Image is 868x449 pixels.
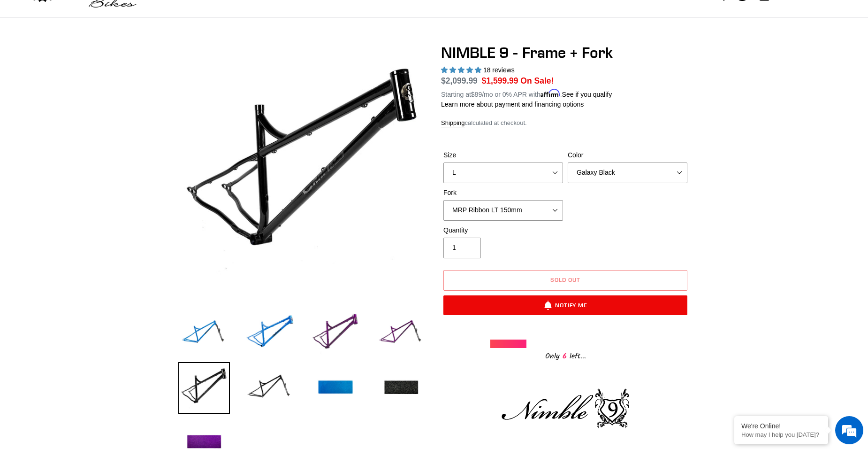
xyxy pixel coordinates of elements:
span: 18 reviews [483,66,515,74]
label: Size [443,150,563,160]
div: Minimize live chat window [154,5,176,27]
button: Notify Me [443,295,687,315]
a: Shipping [441,119,465,127]
span: 4.89 stars [441,66,483,74]
div: Navigation go back [10,52,24,66]
span: Affirm [541,89,560,97]
img: Load image into Gallery viewer, NIMBLE 9 - Frame + Fork [375,308,427,359]
label: Quantity [443,225,563,235]
span: We're online! [54,118,129,213]
img: Load image into Gallery viewer, NIMBLE 9 - Frame + Fork [244,308,296,359]
img: Load image into Gallery viewer, NIMBLE 9 - Frame + Fork [310,362,361,414]
span: $1,599.99 [482,76,518,85]
img: Load image into Gallery viewer, NIMBLE 9 - Frame + Fork [310,308,361,359]
label: Color [568,150,687,160]
img: d_696896380_company_1647369064580_696896380 [30,47,53,70]
div: Only left... [490,348,640,363]
span: On Sale! [520,75,554,87]
p: Starting at /mo or 0% APR with . [441,87,612,100]
div: We're Online! [741,422,821,430]
span: 6 [560,350,570,362]
span: $89 [471,91,482,98]
textarea: Type your message and hit 'Enter' [5,256,179,289]
a: Learn more about payment and financing options [441,101,584,108]
img: Load image into Gallery viewer, NIMBLE 9 - Frame + Fork [375,362,427,414]
button: Sold out [443,270,687,291]
span: Sold out [550,276,580,283]
p: How may I help you today? [741,431,821,438]
div: Chat with us now [63,53,172,65]
label: Fork [443,188,563,198]
div: calculated at checkout. [441,118,690,128]
s: $2,099.99 [441,76,478,85]
h1: NIMBLE 9 - Frame + Fork [441,44,690,62]
img: Load image into Gallery viewer, NIMBLE 9 - Frame + Fork [244,362,296,414]
img: Load image into Gallery viewer, NIMBLE 9 - Frame + Fork [178,362,230,414]
img: Load image into Gallery viewer, NIMBLE 9 - Frame + Fork [178,308,230,359]
a: See if you qualify - Learn more about Affirm Financing (opens in modal) [562,91,612,98]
